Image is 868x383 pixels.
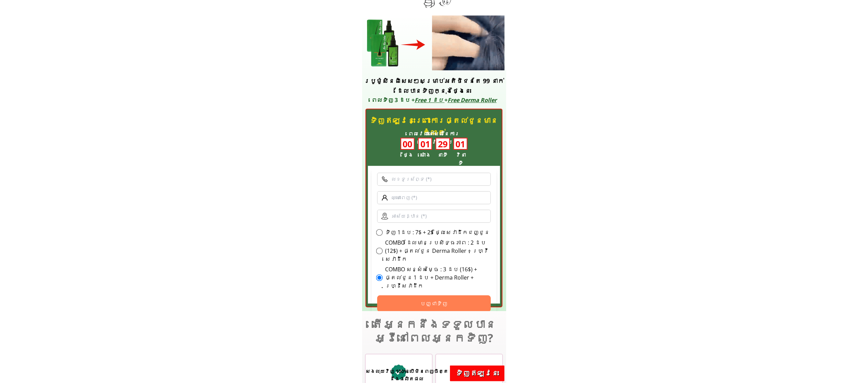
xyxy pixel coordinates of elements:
label: COMBO សន្សំសម្ចៃ : 3 ដប (16$) + ផ្តល់ជូន 1 ដប + Derma Roller + ហ្វ្រីសេវាដឹក [385,265,491,290]
label: ទិញ 1ដប : 7$ + 2$ ថ្លៃ​សេវា​ដឹកជញ្ជូន [385,228,490,236]
button: បញ្ជាទិញ [377,295,491,312]
h3: ប្រូម៉ូសិនពិសេសៗសម្រាប់អតិថិជនតែ 99 នាក់ ដែលបានទិញក្នុងថ្ងៃនេះ [364,76,504,96]
h3: ពេលវេលានៅសល់នៃការផ្សព្វផ្សាយ [393,129,475,146]
span: Free 1 ដប [415,96,443,104]
h3: ថ្ងៃ [401,151,416,159]
p: ទិញ​ឥឡូវនេះ [450,366,505,381]
h3: ម៉ោង [419,151,431,159]
input: លេខទូរស័ព្ទ (*) [377,173,491,186]
label: COMBO ដែលមានប្រសិទ្ធភាព : 2 ដប (12$) + ផ្តល់ជូន Derma Roller + ហ្វ្រីសេវាដឹក [385,238,491,263]
h3: នាទី [435,151,450,159]
h3: វិនាទី [454,151,467,167]
input: ឈ្មោះ​ពេញ (*) [377,191,491,204]
span: សងលុយវិញ 100% បើមិនពេញចិត្តនឹងផលិតផល [366,368,448,382]
h3: ទិញឥឡូវនេះព្រោះការផ្តល់ជូនមានកំណត់ [367,114,502,138]
h3: តើអ្នកនឹងទទួលបានអ្វីនៅពេលអ្នកទិញ? [365,318,502,345]
h3: ពេលទិញ 3 ដប + + [370,96,498,105]
input: អាស័យដ្ឋាន (*) [377,210,491,223]
span: Free Derma Roller [448,96,497,104]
